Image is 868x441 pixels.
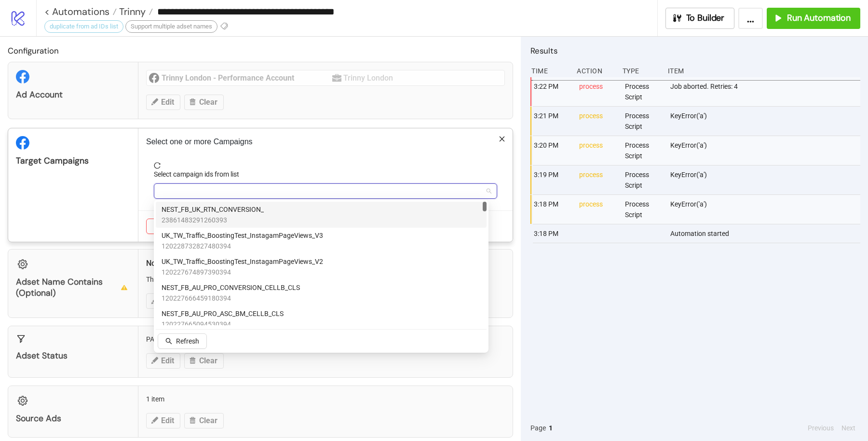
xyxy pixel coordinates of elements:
[669,195,863,224] div: KeyError('a')
[117,7,153,16] a: Trinny
[787,13,851,24] span: Run Automation
[160,185,162,197] input: Select campaign ids from list
[839,423,858,433] button: Next
[533,195,571,224] div: 3:18 PM
[146,136,505,148] p: Select one or more Campaigns
[624,107,663,136] div: Process Script
[117,5,146,18] span: Trinny
[622,62,660,80] div: Type
[44,20,123,33] div: duplicate from ad IDs list
[156,228,487,254] div: UK_TW_Traffic_BoostingTest_InstagamPageViews_V3
[162,308,284,319] span: NEST_FB_AU_PRO_ASC_BM_CELLB_CLS
[162,230,323,241] span: UK_TW_Traffic_BoostingTest_InstagamPageViews_V3
[162,215,264,225] span: 23861483291260393
[16,155,130,166] div: Target Campaigns
[156,280,487,306] div: NEST_FB_AU_PRO_CONVERSION_CELLB_CLS
[805,423,837,433] button: Previous
[8,44,513,57] h2: Configuration
[624,195,663,224] div: Process Script
[578,107,617,136] div: process
[686,13,725,24] span: To Builder
[533,165,571,194] div: 3:19 PM
[578,77,617,106] div: process
[578,195,617,224] div: process
[669,136,863,165] div: KeyError('a')
[665,8,735,29] button: To Builder
[156,202,487,228] div: NEST_FB_UK_RTN_CONVERSION_
[578,165,617,194] div: process
[162,282,300,293] span: NEST_FB_AU_PRO_CONVERSION_CELLB_CLS
[162,204,264,215] span: NEST_FB_UK_RTN_CONVERSION_
[158,333,207,349] button: Refresh
[767,8,860,29] button: Run Automation
[162,267,323,277] span: 120227674897390394
[667,62,860,80] div: Item
[533,77,571,106] div: 3:22 PM
[624,136,663,165] div: Process Script
[162,293,300,303] span: 120227666459180394
[530,423,546,433] span: Page
[624,77,663,106] div: Process Script
[578,136,617,165] div: process
[162,319,284,330] span: 120227665094530394
[669,77,863,106] div: Job aborted. Retries: 4
[546,423,556,433] button: 1
[499,136,505,142] span: close
[156,254,487,280] div: UK_TW_Traffic_BoostingTest_InstagamPageViews_V2
[669,107,863,136] div: KeyError('a')
[533,136,571,165] div: 3:20 PM
[146,219,182,234] button: Cancel
[669,165,863,194] div: KeyError('a')
[154,169,245,179] label: Select campaign ids from list
[162,241,323,251] span: 120228732827480394
[576,62,614,80] div: Action
[44,7,117,16] a: < Automations
[624,165,663,194] div: Process Script
[533,107,571,136] div: 3:21 PM
[165,338,172,345] span: search
[176,337,199,345] span: Refresh
[125,20,217,33] div: Support multiple adset names
[156,306,487,332] div: NEST_FB_AU_PRO_ASC_BM_CELLB_CLS
[530,62,569,80] div: Time
[154,162,497,169] span: reload
[533,224,571,243] div: 3:18 PM
[669,224,863,243] div: Automation started
[738,8,763,29] button: ...
[530,44,860,57] h2: Results
[162,256,323,267] span: UK_TW_Traffic_BoostingTest_InstagamPageViews_V2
